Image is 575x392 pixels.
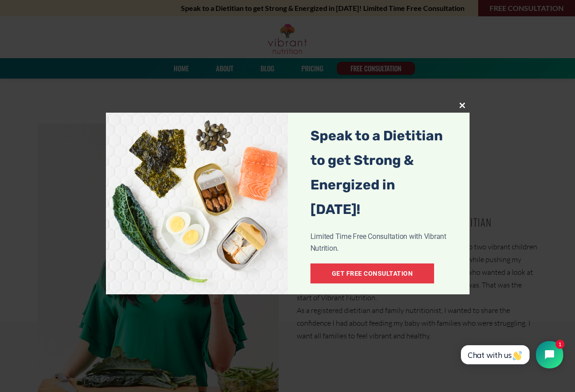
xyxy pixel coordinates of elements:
[451,333,571,376] iframe: Tidio Chat
[310,124,447,222] h4: Speak to a Dietitian to get Strong & Energized in [DATE]!
[310,231,447,254] p: Limited Time Free Consultation with Vibrant Nutrition.
[310,263,435,283] a: Get Free Consultation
